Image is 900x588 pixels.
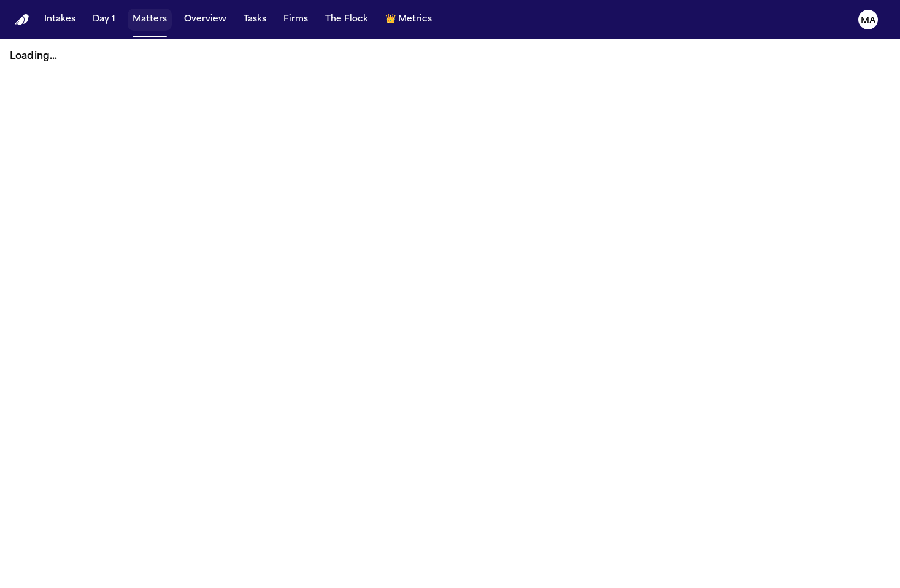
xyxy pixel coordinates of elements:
[239,9,271,31] button: Tasks
[128,9,172,31] button: Matters
[10,49,890,64] p: Loading...
[320,9,373,31] button: The Flock
[279,9,313,31] button: Firms
[15,14,29,26] img: Finch Logo
[39,9,80,31] button: Intakes
[380,9,437,31] button: crownMetrics
[15,14,29,26] a: Home
[88,9,120,31] button: Day 1
[179,9,231,31] button: Overview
